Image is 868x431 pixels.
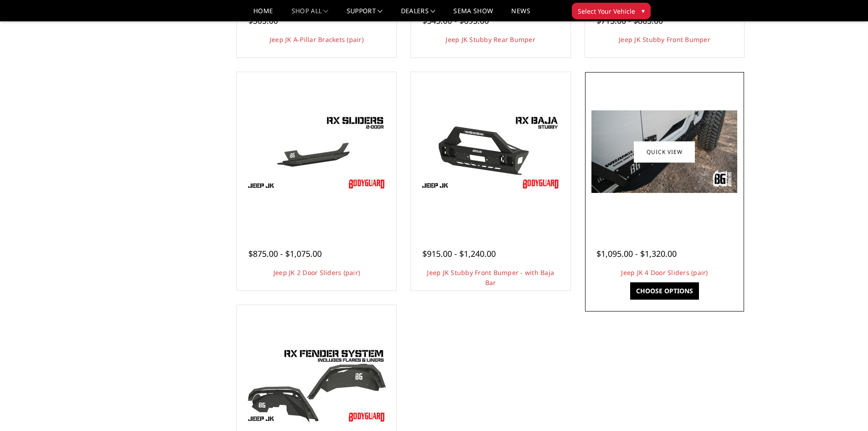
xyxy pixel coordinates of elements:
a: Jeep JK 4 Door Sliders (pair) ROX Sliders (4 Door Pictured) [587,74,742,229]
a: Jeep JK Stubby Front Bumper - with Baja Bar [427,268,554,287]
iframe: Chat Widget [822,387,868,431]
span: ▾ [642,6,645,16]
a: Dealers [401,8,436,21]
a: Quick view [634,141,695,162]
img: ROX Sliders (4 Door Pictured) [591,110,737,193]
a: Jeep JK 4 Door Sliders (pair) [621,268,708,277]
a: Jeep JK Stubby Front Bumper - with Baja Bar Front Stubby End Caps w/ Baja Bar (Lights & Winch Sol... [413,74,568,229]
a: Jeep JK A-Pillar Brackets (pair) [270,35,364,44]
span: $305.00 [248,15,278,26]
a: Jeep JK Stubby Rear Bumper [446,35,535,44]
a: Support [347,8,383,21]
a: Jeep JK 2 Door Sliders (pair) RX Sliders (4 Door Pictured) [239,74,394,229]
span: $915.00 - $1,240.00 [422,248,496,259]
span: $1,095.00 - $1,320.00 [596,248,677,259]
span: $875.00 - $1,075.00 [248,248,322,259]
a: Jeep JK Stubby Front Bumper [619,35,710,44]
span: $545.00 - $695.00 [422,15,489,26]
span: $715.00 - $865.00 [596,15,663,26]
a: Home [253,8,273,21]
a: shop all [292,8,329,21]
a: Jeep JK 2 Door Sliders (pair) [273,268,360,277]
span: Select Your Vehicle [578,6,635,16]
button: Select Your Vehicle [572,3,651,19]
a: News [511,8,530,21]
a: Choose Options [630,282,699,300]
a: SEMA Show [453,8,493,21]
img: Jeep JK 2 Door Sliders (pair) [244,111,390,193]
